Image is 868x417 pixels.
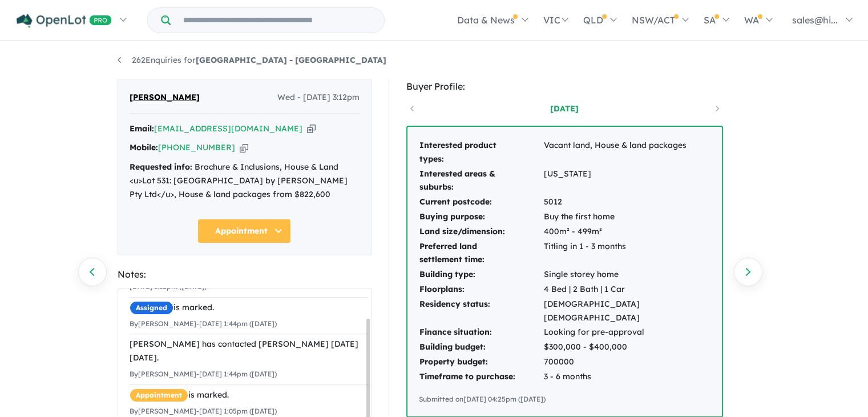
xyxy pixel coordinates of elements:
[419,325,543,340] td: Finance situation:
[130,301,173,315] span: Assigned
[406,79,723,94] div: Buyer Profile:
[543,138,710,167] td: Vacant land, House & land packages
[196,55,386,65] strong: [GEOGRAPHIC_DATA] - [GEOGRAPHIC_DATA]
[130,370,277,378] small: By [PERSON_NAME] - [DATE] 1:44pm ([DATE])
[543,282,710,297] td: 4 Bed | 2 Bath | 1 Car
[543,195,710,210] td: 5012
[419,167,543,195] td: Interested areas & suburbs:
[154,123,302,134] a: [EMAIL_ADDRESS][DOMAIN_NAME]
[543,297,710,326] td: [DEMOGRAPHIC_DATA] [DEMOGRAPHIC_DATA]
[419,138,543,167] td: Interested product types:
[307,123,316,135] button: Copy
[173,8,382,33] input: Try estate name, suburb, builder or developer
[130,91,200,105] span: [PERSON_NAME]
[130,407,277,415] small: By [PERSON_NAME] - [DATE] 1:05pm ([DATE])
[792,14,838,26] span: sales@hi...
[543,210,710,224] td: Buy the first home
[419,370,543,384] td: Timeframe to purchase:
[130,388,188,402] span: Appointment
[17,14,112,28] img: Openlot PRO Logo White
[130,123,154,134] strong: Email:
[118,55,386,65] a: 262Enquiries for[GEOGRAPHIC_DATA] - [GEOGRAPHIC_DATA]
[130,142,158,153] strong: Mobile:
[118,267,372,282] div: Notes:
[240,142,248,154] button: Copy
[543,355,710,370] td: 700000
[419,267,543,282] td: Building type:
[277,91,360,105] span: Wed - [DATE] 3:12pm
[130,301,368,315] div: is marked.
[419,340,543,355] td: Building budget:
[419,282,543,297] td: Floorplans:
[130,338,368,365] div: [PERSON_NAME] has contacted [PERSON_NAME] [DATE][DATE].
[130,161,360,201] div: Brochure & Inclusions, House & Land <u>Lot 531: [GEOGRAPHIC_DATA] by [PERSON_NAME] Pty Ltd</u>, H...
[543,224,710,239] td: 400m² - 499m²
[130,162,192,172] strong: Requested info:
[543,239,710,268] td: Titling in 1 - 3 months
[158,142,235,153] a: [PHONE_NUMBER]
[118,54,751,67] nav: breadcrumb
[197,219,291,243] button: Appointment
[419,239,543,268] td: Preferred land settlement time:
[543,370,710,384] td: 3 - 6 months
[130,319,277,328] small: By [PERSON_NAME] - [DATE] 1:44pm ([DATE])
[419,224,543,239] td: Land size/dimension:
[130,388,368,402] div: is marked.
[516,103,613,114] a: [DATE]
[543,167,710,195] td: [US_STATE]
[543,340,710,355] td: $300,000 - $400,000
[543,325,710,340] td: Looking for pre-approval
[419,355,543,370] td: Property budget:
[419,297,543,326] td: Residency status:
[543,267,710,282] td: Single storey home
[130,282,207,291] small: [DATE] 3:12pm ([DATE])
[419,394,710,405] div: Submitted on [DATE] 04:25pm ([DATE])
[419,195,543,210] td: Current postcode:
[419,210,543,224] td: Buying purpose:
